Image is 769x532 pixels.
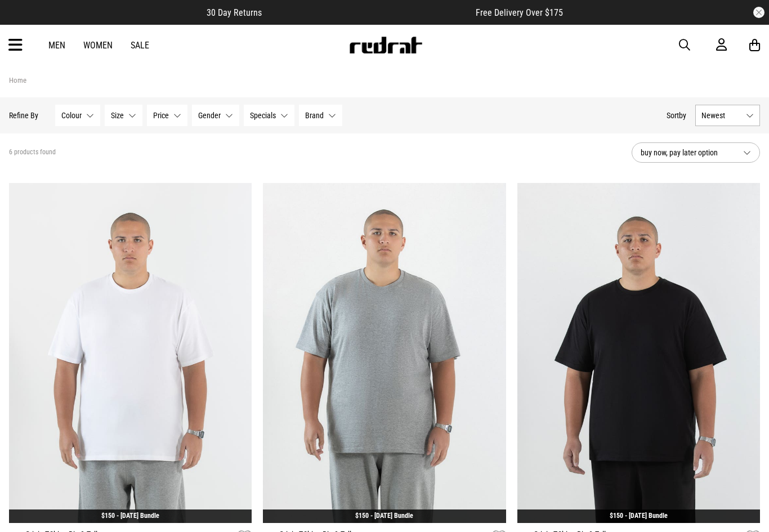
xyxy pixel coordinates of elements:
button: Gender [192,105,239,126]
a: Women [83,40,113,51]
span: Free Delivery Over $175 [476,7,563,18]
span: 30 Day Returns [207,7,262,18]
button: Newest [695,105,760,126]
a: $150 - [DATE] Bundle [355,512,413,520]
a: $150 - [DATE] Bundle [101,512,159,520]
button: buy now, pay later option [632,142,760,163]
span: Size [111,111,124,120]
img: Sans Origin T-shirt - Big & Tall in White [9,183,252,523]
span: Price [153,111,169,120]
button: Size [105,105,142,126]
a: $150 - [DATE] Bundle [610,512,668,520]
span: by [679,111,686,120]
img: Redrat logo [348,37,423,53]
a: Sale [131,40,149,51]
button: Colour [55,105,100,126]
button: Price [147,105,187,126]
span: 6 products found [9,148,56,157]
span: Brand [305,111,324,120]
span: Newest [701,111,741,120]
p: Refine By [9,111,38,120]
span: Colour [61,111,82,120]
iframe: Customer reviews powered by Trustpilot [284,7,453,18]
span: Gender [198,111,221,120]
img: Sans Origin T-shirt - Big & Tall in Black [517,183,760,523]
span: buy now, pay later option [641,146,734,159]
button: Specials [244,105,294,126]
span: Specials [250,111,276,120]
button: Brand [299,105,342,126]
a: Men [48,40,65,51]
a: Home [9,76,26,84]
button: Sortby [667,109,686,122]
img: Sans Origin T-shirt - Big & Tall in Grey [263,183,506,523]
